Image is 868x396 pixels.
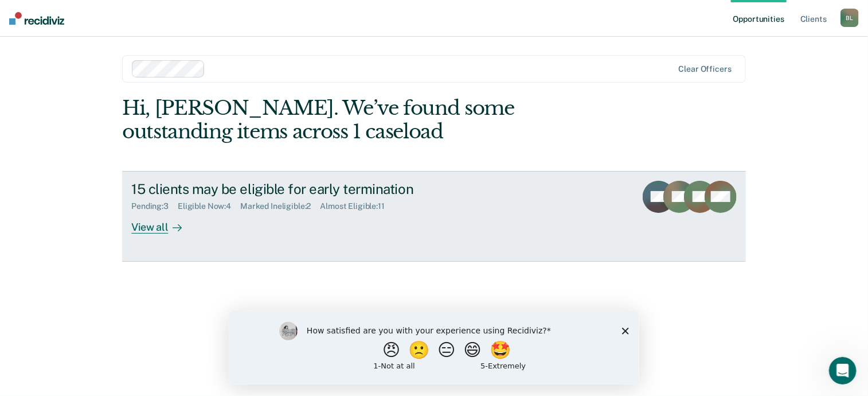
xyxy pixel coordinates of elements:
iframe: Intercom live chat [829,357,857,385]
div: B L [840,9,859,27]
div: Clear officers [679,64,732,74]
div: Pending : 3 [131,201,178,211]
div: 15 clients may be eligible for early termination [131,181,534,197]
img: Recidiviz [9,12,64,25]
div: View all [131,211,196,234]
iframe: Survey by Kim from Recidiviz [229,310,639,385]
div: Almost Eligible : 11 [320,201,394,211]
div: Marked Ineligible : 2 [240,201,320,211]
div: Eligible Now : 4 [178,201,240,211]
div: Hi, [PERSON_NAME]. We’ve found some outstanding items across 1 caseload [122,96,621,143]
button: BL [840,9,859,27]
a: 15 clients may be eligible for early terminationPending:3Eligible Now:4Marked Ineligible:2Almost ... [122,171,746,262]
